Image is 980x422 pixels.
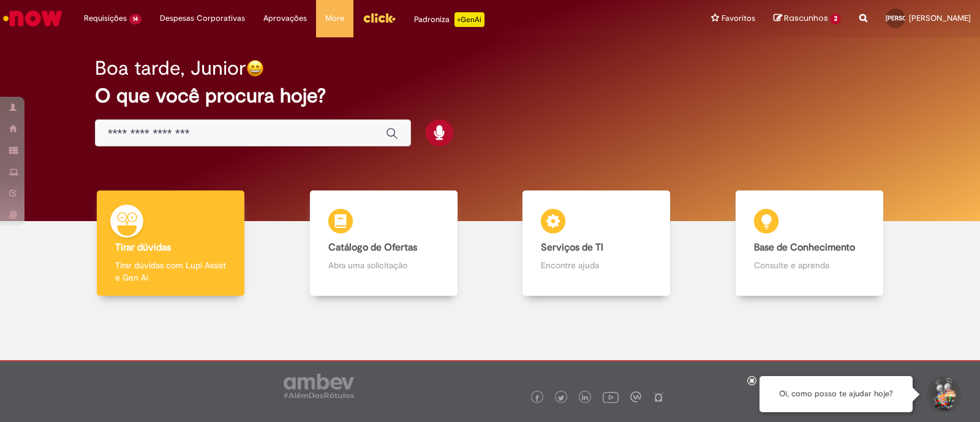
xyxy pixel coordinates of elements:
[541,241,603,254] b: Serviços de TI
[754,259,865,271] p: Consulte e aprenda
[886,14,933,22] span: [PERSON_NAME]
[129,14,141,24] span: 14
[754,241,855,254] b: Base de Conhecimento
[830,13,841,24] span: 2
[603,389,619,405] img: logo_footer_youtube.png
[328,241,417,254] b: Catálogo de Ofertas
[1,6,64,31] img: ServiceNow
[414,12,484,27] div: Padroniza
[328,259,439,271] p: Abra uma solicitação
[703,190,916,296] a: Base de Conhecimento Consulte e aprenda
[653,391,664,402] img: logo_footer_naosei.png
[263,12,307,24] span: Aprovações
[784,12,828,24] span: Rascunhos
[115,241,171,254] b: Tirar dúvidas
[95,58,246,79] h2: Boa tarde, Junior
[722,12,755,24] span: Favoritos
[363,9,396,27] img: click_logo_yellow_360x200.png
[909,13,971,23] span: [PERSON_NAME]
[84,12,127,24] span: Requisições
[454,12,484,27] p: +GenAi
[759,376,913,412] div: Oi, como posso te ajudar hoje?
[558,395,564,401] img: logo_footer_twitter.png
[582,394,588,402] img: logo_footer_linkedin.png
[284,374,354,398] img: logo_footer_ambev_rotulo_gray.png
[95,85,885,107] h2: O que você procura hoje?
[64,190,277,296] a: Tirar dúvidas Tirar dúvidas com Lupi Assist e Gen Ai
[534,395,540,401] img: logo_footer_facebook.png
[925,376,962,413] button: Iniciar Conversa de Suporte
[115,259,226,284] p: Tirar dúvidas com Lupi Assist e Gen Ai
[774,13,841,24] a: Rascunhos
[490,190,703,296] a: Serviços de TI Encontre ajuda
[325,12,344,24] span: More
[277,190,491,296] a: Catálogo de Ofertas Abra uma solicitação
[160,12,245,24] span: Despesas Corporativas
[246,59,264,77] img: happy-face.png
[630,391,641,402] img: logo_footer_workplace.png
[541,259,652,271] p: Encontre ajuda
